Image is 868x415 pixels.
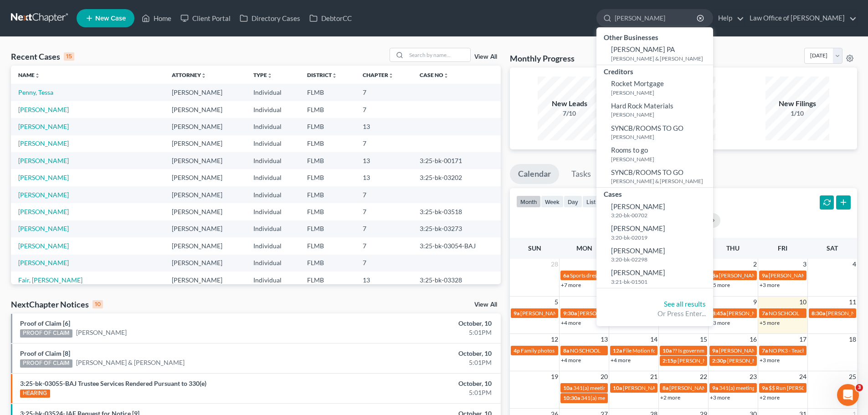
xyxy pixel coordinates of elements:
a: Penny, Tessa [18,88,53,96]
td: [PERSON_NAME] [164,84,246,101]
span: Family photos [521,347,555,354]
a: View All [474,54,497,60]
span: NO SCHOOL [570,347,601,354]
i: unfold_more [388,73,394,78]
span: [PERSON_NAME] [EMAIL_ADDRESS][DOMAIN_NAME] [PHONE_NUMBER] [578,310,762,317]
span: Fri [778,244,787,252]
a: [PERSON_NAME] [18,225,69,232]
small: [PERSON_NAME] & [PERSON_NAME] [611,177,711,185]
div: 5:01PM [340,358,492,367]
span: [PERSON_NAME] [PHONE_NUMBER] [719,272,811,279]
div: October, 10 [340,349,492,358]
div: 7/10 [538,109,601,118]
div: HEARING [20,389,50,398]
span: 5 [554,297,559,307]
span: NO SCHOOL [769,310,799,317]
span: 12 [550,334,559,345]
span: [PERSON_NAME] Hair appt [623,384,689,391]
td: FLMB [300,237,355,254]
iframe: Intercom live chat [837,384,859,406]
span: 11 [848,297,857,307]
span: 19 [550,371,559,382]
a: Directory Cases [235,10,305,26]
div: Or Press Enter... [604,309,706,318]
a: [PERSON_NAME] [18,191,69,199]
span: 18 [848,334,857,345]
td: Individual [246,101,299,118]
td: Individual [246,186,299,203]
td: Individual [246,152,299,169]
td: 13 [355,152,412,169]
span: New Case [95,15,126,22]
span: 25 [848,371,857,382]
i: unfold_more [443,73,449,78]
td: FLMB [300,203,355,220]
span: 8:45a [712,310,726,317]
span: [PERSON_NAME] [PHONE_NUMBER] [769,272,861,279]
span: 9a [712,384,718,391]
div: PROOF OF CLAIM [20,359,72,368]
td: [PERSON_NAME] [164,152,246,169]
td: 3:25-bk-03202 [412,169,501,186]
button: month [516,195,541,208]
span: Sat [827,244,838,252]
a: SYNCB/ROOMS TO GO[PERSON_NAME] & [PERSON_NAME] [596,165,713,188]
span: [PERSON_NAME] [611,268,665,277]
span: 9a [762,272,768,279]
span: 17 [798,334,807,345]
a: [PERSON_NAME]3:20-bk-02019 [596,221,713,244]
input: Search by name... [615,10,698,26]
button: week [541,195,564,208]
span: 13 [600,334,609,345]
a: 3:25-bk-03055-BAJ Trustee Services Rendered Pursuant to 330(e) [20,379,206,387]
span: 10 [798,297,807,307]
td: Individual [246,135,299,152]
td: FLMB [300,135,355,152]
a: [PERSON_NAME] [18,123,69,130]
button: list [582,195,600,208]
td: FLMB [300,186,355,203]
small: [PERSON_NAME] [611,89,711,97]
span: SYNCB/ROOMS TO GO [611,124,683,132]
span: [PERSON_NAME] in person for 341 [727,310,812,317]
a: [PERSON_NAME] [18,208,69,215]
small: [PERSON_NAME] [611,155,711,163]
td: Individual [246,84,299,101]
small: 3:20-bk-00702 [611,211,711,219]
td: Individual [246,203,299,220]
a: [PERSON_NAME] [76,328,127,337]
small: 3:21-bk-01501 [611,278,711,286]
a: +3 more [710,319,730,326]
td: Individual [246,237,299,254]
td: Individual [246,118,299,135]
span: [PERSON_NAME] PA [611,45,675,53]
a: Client Portal [176,10,235,26]
td: [PERSON_NAME] [164,255,246,272]
a: [PERSON_NAME]3:20-bk-00702 [596,200,713,222]
span: 8a [563,347,569,354]
a: +2 more [760,394,780,401]
a: [PERSON_NAME]3:21-bk-01501 [596,266,713,288]
div: 15 [64,52,74,61]
td: FLMB [300,255,355,272]
div: October, 10 [340,319,492,328]
small: 3:20-bk-02298 [611,256,711,263]
a: SYNCB/ROOMS TO GO[PERSON_NAME] [596,121,713,143]
td: FLMB [300,152,355,169]
td: [PERSON_NAME] [164,135,246,152]
span: [PERSON_NAME] [727,357,770,364]
td: 7 [355,237,412,254]
span: $$ Run [PERSON_NAME] payment $400 [769,384,865,391]
span: 341(a) meeting for [PERSON_NAME] [573,384,661,391]
a: +2 more [660,394,680,401]
td: FLMB [300,169,355,186]
a: Rocket Mortgage[PERSON_NAME] [596,77,713,99]
a: [PERSON_NAME] [18,174,69,181]
a: Rooms to go[PERSON_NAME] [596,143,713,165]
span: SYNCB/ROOMS TO GO [611,168,683,176]
a: Law Office of [PERSON_NAME] [745,10,857,26]
span: ?? Is government shut down over?? [673,347,755,354]
span: 10a [563,384,572,391]
td: FLMB [300,101,355,118]
td: FLMB [300,118,355,135]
